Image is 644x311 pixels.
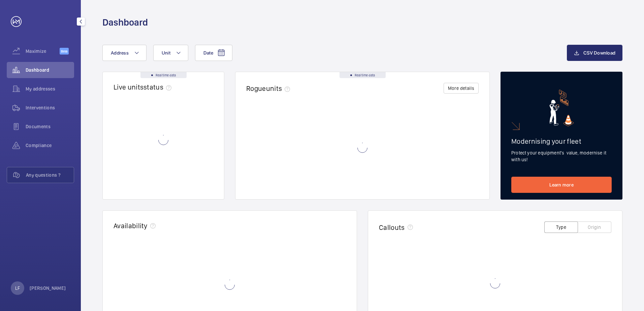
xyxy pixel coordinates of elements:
[15,285,20,291] p: LF
[111,50,129,56] span: Address
[153,45,188,61] button: Unit
[578,221,611,233] button: Origin
[549,90,574,126] img: marketing-card.svg
[379,223,405,232] h2: Callouts
[583,50,615,56] span: CSV Download
[102,16,148,29] h1: Dashboard
[114,83,174,91] h2: Live units
[511,149,612,163] p: Protect your equipment's value, modernise it with us!
[143,83,174,91] span: status
[26,85,74,92] span: My addresses
[511,137,612,145] h2: Modernising your fleet
[30,285,66,291] p: [PERSON_NAME]
[340,72,386,78] div: Real time data
[567,45,622,61] button: CSV Download
[203,50,213,56] span: Date
[26,67,74,73] span: Dashboard
[102,45,147,61] button: Address
[60,48,69,55] span: Beta
[26,142,74,149] span: Compliance
[511,177,612,193] a: Learn more
[195,45,232,61] button: Date
[246,84,293,93] h2: Rogue
[140,72,187,78] div: Real time data
[444,83,479,94] button: More details
[544,221,578,233] button: Type
[162,50,170,56] span: Unit
[26,48,60,55] span: Maximize
[26,104,74,111] span: Interventions
[26,123,74,130] span: Documents
[26,172,74,178] span: Any questions ?
[266,84,293,93] span: units
[114,221,148,230] h2: Availability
